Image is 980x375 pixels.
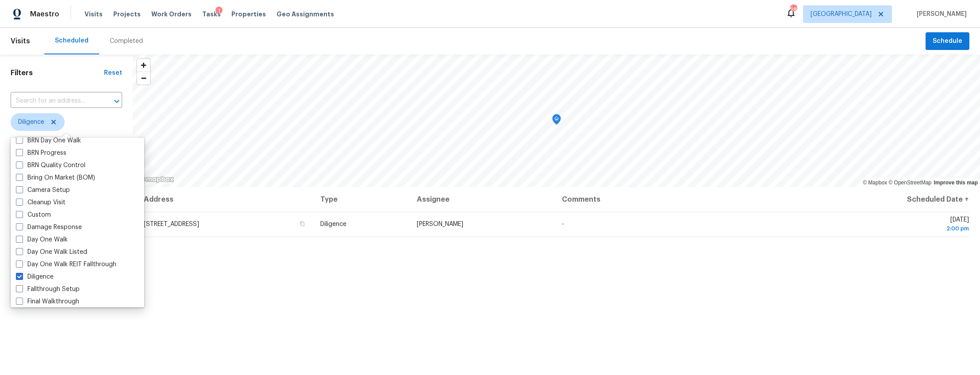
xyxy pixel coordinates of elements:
label: Diligence [16,272,54,281]
th: Scheduled Date ↑ [803,187,969,212]
div: 1 [215,7,223,15]
button: Open [111,95,123,107]
th: Assignee [410,187,555,212]
label: BRN Day One Walk [16,136,81,145]
button: Zoom in [137,59,150,72]
a: OpenStreetMap [888,180,931,186]
div: Completed [110,37,143,46]
div: Scheduled [55,36,88,45]
input: Search for an address... [11,94,97,108]
div: Reset [104,69,122,77]
a: Mapbox [863,180,887,186]
span: [STREET_ADDRESS] [144,221,199,227]
th: Address [143,187,313,212]
label: BRN Quality Control [16,161,85,170]
span: Visits [85,10,103,19]
span: [DATE] [810,217,969,233]
label: Day One Walk [16,235,68,244]
canvas: Map [133,54,980,187]
h1: Filters [11,69,104,77]
label: Damage Response [16,223,82,232]
th: Type [313,187,410,212]
span: Diligence [320,221,346,227]
label: Bring On Market (BOM) [16,173,95,182]
span: Tasks [202,11,221,17]
label: Day One Walk Listed [16,248,87,256]
label: Fallthrough Setup [16,285,80,294]
button: Zoom out [137,72,150,84]
a: Improve this map [934,180,978,186]
label: Final Walkthrough [16,297,79,306]
div: 28 [790,5,796,14]
span: Maestro [30,10,59,19]
div: Map marker [552,114,561,128]
span: Geo Assignments [277,10,334,19]
span: - [562,221,564,227]
span: Properties [231,10,266,19]
span: [PERSON_NAME] [913,10,967,19]
label: Cleanup Visit [16,198,65,207]
th: Comments [555,187,803,212]
div: 2:00 pm [810,224,969,233]
span: Diligence [18,118,44,126]
a: Mapbox homepage [135,174,174,184]
span: [GEOGRAPHIC_DATA] [811,10,872,19]
button: Schedule [926,32,969,50]
label: Day One Walk REIT Fallthrough [16,260,116,269]
label: Custom [16,210,51,219]
button: Copy Address [298,220,306,228]
span: Projects [113,10,141,19]
span: Work Orders [151,10,192,19]
span: Visits [11,31,30,51]
label: BRN Progress [16,149,66,157]
span: [PERSON_NAME] [417,221,463,227]
label: Camera Setup [16,186,70,195]
span: Schedule [933,36,962,47]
